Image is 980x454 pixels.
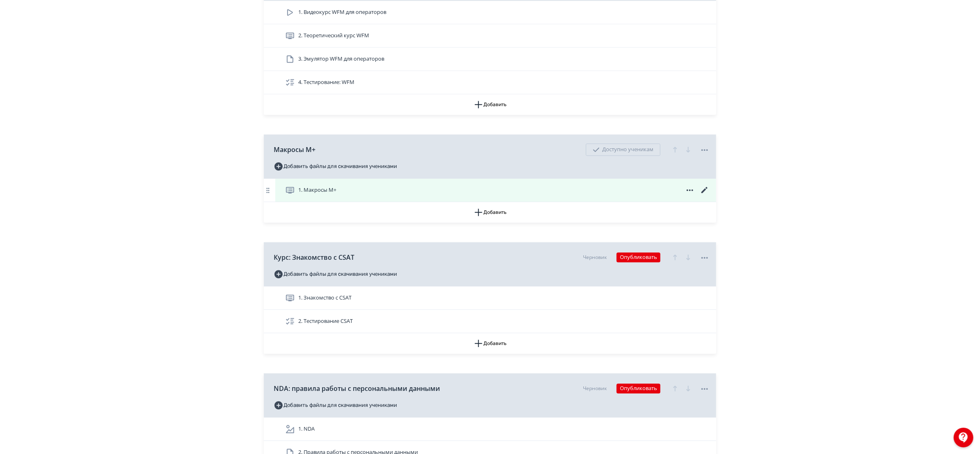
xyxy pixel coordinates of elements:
[298,8,386,16] span: 1. Видеокурс WFM для операторов
[583,254,607,261] div: Черновик
[617,384,660,393] button: Опубликовать
[264,94,716,115] button: Добавить
[586,143,660,156] div: Доступно ученикам
[264,24,716,48] div: 2. Теоретический курс WFM
[298,425,315,433] span: 1. NDA
[274,268,397,281] button: Добавить файлы для скачивания учениками
[264,71,716,94] div: 4. Тестирование: WFM
[583,385,607,392] div: Черновик
[298,55,384,63] span: 3. Эмулятор WFM для операторов
[617,252,660,262] button: Опубликовать
[298,317,353,325] span: 2. Тестирование CSAT
[298,294,352,302] span: 1. Знакомство с CSAT
[264,48,716,71] div: 3. Эмулятор WFM для операторов
[264,418,716,441] div: 1. NDA
[274,145,315,154] span: Макросы М+
[264,333,716,354] button: Добавить
[298,78,354,86] span: 4. Тестирование: WFM
[264,286,716,310] div: 1. Знакомство с CSAT
[298,32,369,40] span: 2. Теоретический курс WFM
[298,186,336,194] span: 1. Макросы М+
[274,384,440,393] span: NDA: правила работы с персональными данными
[264,1,716,24] div: 1. Видеокурс WFM для операторов
[274,160,397,173] button: Добавить файлы для скачивания учениками
[264,179,716,202] div: 1. Макросы М+
[274,399,397,412] button: Добавить файлы для скачивания учениками
[274,252,354,262] span: Курс: Знакомство с CSAT
[264,202,716,222] button: Добавить
[264,310,716,333] div: 2. Тестирование CSAT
